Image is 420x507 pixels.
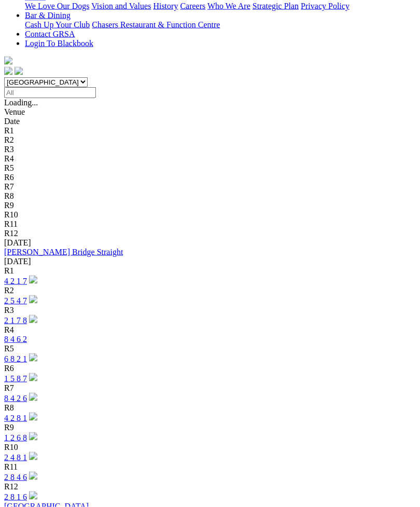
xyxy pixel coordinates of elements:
a: 2 8 1 6 [4,492,27,501]
img: play-circle.svg [29,353,37,362]
div: R3 [4,306,416,315]
a: 2 1 7 8 [4,316,27,325]
a: Cash Up Your Club [25,20,90,29]
div: R2 [4,286,416,295]
a: We Love Our Dogs [25,2,89,10]
a: Contact GRSA [25,30,75,38]
a: 2 8 4 6 [4,473,27,482]
a: 8 4 2 6 [4,394,27,403]
div: R1 [4,126,416,135]
div: R4 [4,154,416,163]
img: play-circle.svg [29,276,37,284]
a: Privacy Policy [301,2,349,10]
div: R6 [4,364,416,373]
div: R8 [4,191,416,201]
img: play-circle.svg [29,472,37,480]
div: R8 [4,403,416,413]
a: 8 4 6 2 [4,335,27,344]
div: R5 [4,344,416,353]
div: R11 [4,462,416,472]
div: R12 [4,229,416,238]
a: 1 5 8 7 [4,374,27,383]
a: 4 2 8 1 [4,414,27,422]
img: logo-grsa-white.png [4,57,12,65]
div: R4 [4,325,416,335]
div: Venue [4,107,416,117]
div: [DATE] [4,238,416,248]
a: History [153,2,178,10]
a: Bar & Dining [25,11,71,20]
div: R11 [4,220,416,229]
div: Bar & Dining [25,20,416,30]
a: 4 2 1 7 [4,277,27,285]
div: R10 [4,210,416,220]
a: 6 8 2 1 [4,354,27,363]
div: R7 [4,383,416,393]
img: play-circle.svg [29,393,37,401]
img: play-circle.svg [29,452,37,460]
div: R10 [4,443,416,452]
a: Careers [180,2,205,10]
div: R5 [4,163,416,173]
a: Strategic Plan [253,2,299,10]
a: Login To Blackbook [25,39,93,48]
img: play-circle.svg [29,491,37,500]
img: play-circle.svg [29,373,37,381]
a: 2 4 8 1 [4,453,27,462]
img: facebook.svg [4,67,12,75]
a: 2 5 4 7 [4,296,27,305]
a: 1 2 6 8 [4,433,27,442]
div: R12 [4,482,416,491]
a: Vision and Values [91,2,151,10]
div: [DATE] [4,257,416,266]
a: Chasers Restaurant & Function Centre [92,20,220,29]
div: R1 [4,266,416,276]
img: twitter.svg [15,67,23,75]
div: R2 [4,135,416,145]
a: Who We Are [207,2,250,10]
div: R3 [4,145,416,154]
input: Select date [4,87,96,98]
div: About [25,2,416,11]
div: R7 [4,182,416,191]
img: play-circle.svg [29,315,37,323]
span: Loading... [4,98,38,107]
img: play-circle.svg [29,295,37,304]
div: R6 [4,173,416,182]
a: [PERSON_NAME] Bridge Straight [4,248,123,256]
div: R9 [4,423,416,432]
img: play-circle.svg [29,413,37,421]
div: R9 [4,201,416,210]
div: Date [4,117,416,126]
img: play-circle.svg [29,432,37,441]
